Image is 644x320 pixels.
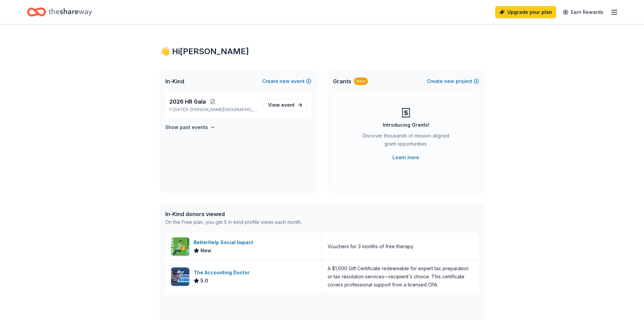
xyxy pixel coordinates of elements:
[268,101,295,109] span: View
[262,77,311,85] button: Createnewevent
[200,277,208,285] span: 5.0
[165,210,302,218] div: In-Kind donors viewed
[169,107,258,112] p: [DATE] •
[392,153,419,162] a: Learn more
[165,123,208,131] h4: Show past events
[165,77,184,85] span: In-Kind
[160,46,484,57] div: 👋 Hi [PERSON_NAME]
[194,269,252,277] div: The Accounting Doctor
[27,4,92,20] a: Home
[264,99,307,111] a: View event
[190,107,258,112] span: [PERSON_NAME][GEOGRAPHIC_DATA], [GEOGRAPHIC_DATA]
[333,77,351,85] span: Grants
[354,78,368,85] div: New
[280,77,290,85] span: new
[559,6,607,18] a: Earn Rewards
[165,123,215,131] button: Show past events
[427,77,479,85] button: Createnewproject
[383,121,429,129] div: Introducing Grants!
[171,237,189,256] img: Image for BetterHelp Social Impact
[328,264,474,289] div: A $1,000 Gift Certificate redeemable for expert tax preparation or tax resolution services—recipi...
[171,268,189,286] img: Image for The Accounting Doctor
[194,238,256,247] div: BetterHelp Social Impact
[281,102,295,108] span: event
[495,6,556,18] a: Upgrade your plan
[360,132,452,151] div: Discover thousands of mission-aligned grant opportunities.
[444,77,454,85] span: new
[165,218,302,226] div: On the Free plan, you get 5 in-kind profile views each month.
[169,98,206,106] span: 2026 HR Gala
[200,247,211,255] span: New
[328,242,413,251] div: Vouchers for 3 months of free therapy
